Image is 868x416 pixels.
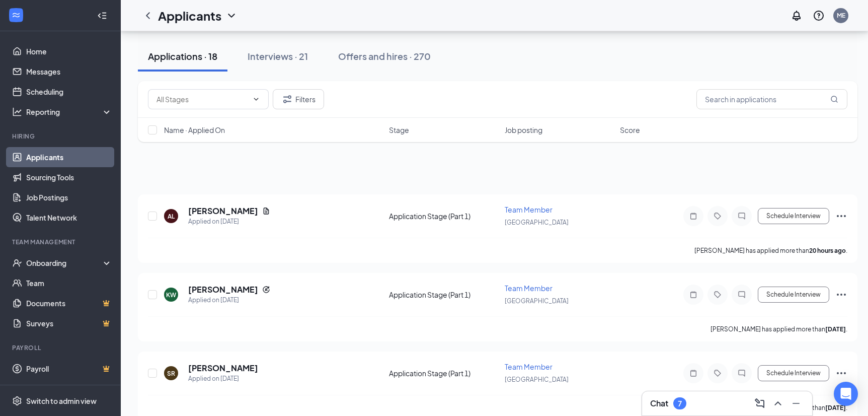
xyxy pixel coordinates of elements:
[167,369,175,378] div: SR
[505,376,569,383] span: [GEOGRAPHIC_DATA]
[505,205,553,214] span: Team Member
[389,290,499,300] div: Application Stage (Part 1)
[650,398,668,409] h3: Chat
[164,125,225,135] span: Name · Applied On
[505,297,569,305] span: [GEOGRAPHIC_DATA]
[26,258,104,268] div: Onboarding
[188,374,258,384] div: Applied on [DATE]
[252,95,260,103] svg: ChevronDown
[97,11,107,21] svg: Collapse
[148,50,217,62] div: Applications · 18
[12,238,110,246] div: Team Management
[156,94,248,105] input: All Stages
[338,50,431,62] div: Offers and hires · 270
[262,207,270,215] svg: Document
[791,10,803,22] svg: Notifications
[26,41,112,61] a: Home
[788,395,804,411] button: Minimize
[158,7,221,24] h1: Applicants
[736,212,748,220] svg: ChatInactive
[12,258,22,268] svg: UserCheck
[813,10,825,22] svg: QuestionInfo
[26,396,97,406] div: Switch to admin view
[26,107,113,117] div: Reporting
[26,187,112,207] a: Job Postings
[26,293,112,313] a: DocumentsCrown
[389,368,499,378] div: Application Stage (Part 1)
[712,212,724,220] svg: Tag
[736,369,748,377] svg: ChatInactive
[712,369,724,377] svg: Tag
[505,362,553,371] span: Team Member
[26,82,112,102] a: Scheduling
[687,291,699,299] svg: Note
[687,212,699,220] svg: Note
[809,247,846,254] b: 20 hours ago
[225,10,238,22] svg: ChevronDown
[712,291,724,299] svg: Tag
[835,210,847,222] svg: Ellipses
[142,10,154,22] svg: ChevronLeft
[26,147,112,167] a: Applicants
[758,365,829,381] button: Schedule Interview
[505,125,542,135] span: Job posting
[758,208,829,224] button: Schedule Interview
[248,50,308,62] div: Interviews · 21
[758,287,829,303] button: Schedule Interview
[26,273,112,293] a: Team
[11,10,21,20] svg: WorkstreamLogo
[830,95,838,103] svg: MagnifyingGlass
[12,132,110,141] div: Hiring
[166,291,176,299] div: KW
[835,289,847,301] svg: Ellipses
[678,399,682,408] div: 7
[505,284,553,293] span: Team Member
[754,397,766,409] svg: ComposeMessage
[26,313,112,333] a: SurveysCrown
[273,89,324,109] button: Filter Filters
[711,325,847,333] p: [PERSON_NAME] has applied more than .
[687,369,699,377] svg: Note
[837,11,845,20] div: ME
[790,397,802,409] svg: Minimize
[772,397,784,409] svg: ChevronUp
[188,217,270,227] div: Applied on [DATE]
[696,89,847,109] input: Search in applications
[262,286,270,294] svg: Reapply
[12,343,110,352] div: Payroll
[188,295,270,305] div: Applied on [DATE]
[188,363,258,374] h5: [PERSON_NAME]
[26,207,112,228] a: Talent Network
[825,404,846,411] b: [DATE]
[505,219,569,226] span: [GEOGRAPHIC_DATA]
[168,212,175,221] div: AL
[834,382,858,406] div: Open Intercom Messenger
[389,211,499,221] div: Application Stage (Part 1)
[26,359,112,379] a: PayrollCrown
[752,395,768,411] button: ComposeMessage
[825,325,846,333] b: [DATE]
[188,205,258,217] h5: [PERSON_NAME]
[281,93,293,105] svg: Filter
[12,107,22,117] svg: Analysis
[188,284,258,295] h5: [PERSON_NAME]
[620,125,640,135] span: Score
[26,61,112,82] a: Messages
[835,367,847,379] svg: Ellipses
[770,395,786,411] button: ChevronUp
[694,246,847,255] p: [PERSON_NAME] has applied more than .
[736,291,748,299] svg: ChatInactive
[26,167,112,187] a: Sourcing Tools
[389,125,409,135] span: Stage
[12,396,22,406] svg: Settings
